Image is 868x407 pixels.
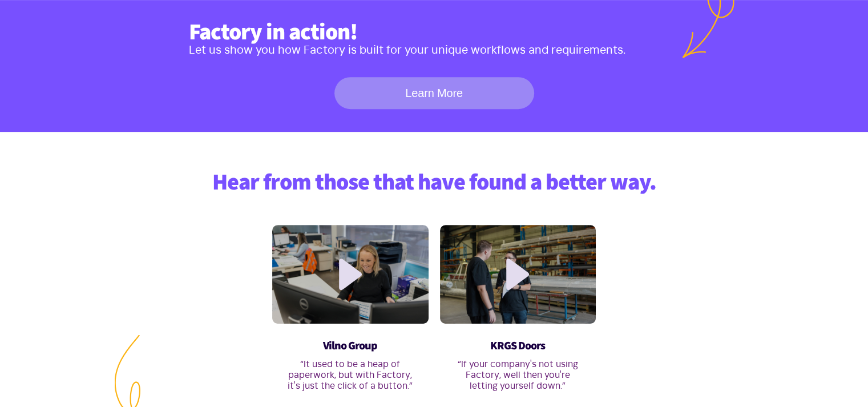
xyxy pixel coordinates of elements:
[454,339,582,353] h3: KRGS Doors
[334,77,534,109] a: Learn More
[454,359,582,392] p: “If your company's not using Factory, well then you're letting yourself down.”
[189,19,680,46] h2: Factory in action!
[286,359,414,392] p: “It used to be a heap of paperwork, but with Factory, it's just the click of a button.”
[189,169,680,196] h2: Hear from those that have found a better way.
[189,43,680,57] p: Let us show you how Factory is built for your unique workflows and requirements.
[678,284,868,407] iframe: Chat Widget
[286,339,414,353] h3: Vilno Group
